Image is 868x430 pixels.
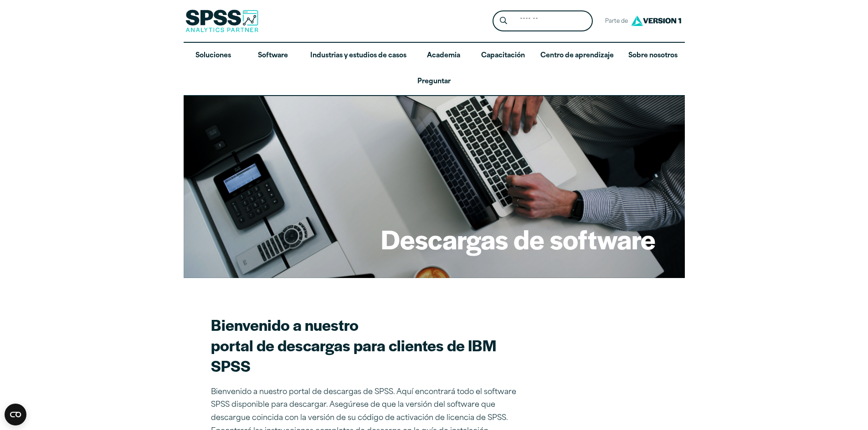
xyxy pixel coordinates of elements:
a: Soluciones [184,43,243,69]
a: Capacitación [473,43,533,69]
font: Preguntar [417,78,451,85]
font: Software [258,52,288,59]
svg: Icono de lupa de búsqueda [500,17,507,25]
img: Logotipo de la versión 1 [629,12,683,29]
font: portal de descargas para clientes de IBM SPSS [211,334,496,376]
a: Sobre nosotros [621,43,685,69]
a: Software [243,43,303,69]
a: Industrias y estudios de casos [303,43,414,69]
button: Open CMP widget [5,404,26,425]
font: Centro de aprendizaje [540,52,614,59]
font: Industrias y estudios de casos [310,52,406,59]
a: Centro de aprendizaje [533,43,621,69]
font: Academia [427,52,460,59]
a: Academia [414,43,473,69]
a: Preguntar [184,69,685,95]
button: Icono de lupa de búsqueda [495,13,512,30]
form: Formulario de búsqueda del encabezado del sitio [493,10,593,32]
img: Socio de análisis de SPSS [185,10,258,32]
font: Capacitación [481,52,525,59]
font: Descargas de software [381,220,656,257]
font: Soluciones [195,52,231,59]
font: Sobre nosotros [628,52,678,59]
font: Bienvenido a nuestro [211,314,359,335]
nav: Versión de escritorio del menú principal del sitio [184,43,685,95]
font: Parte de [605,19,628,24]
